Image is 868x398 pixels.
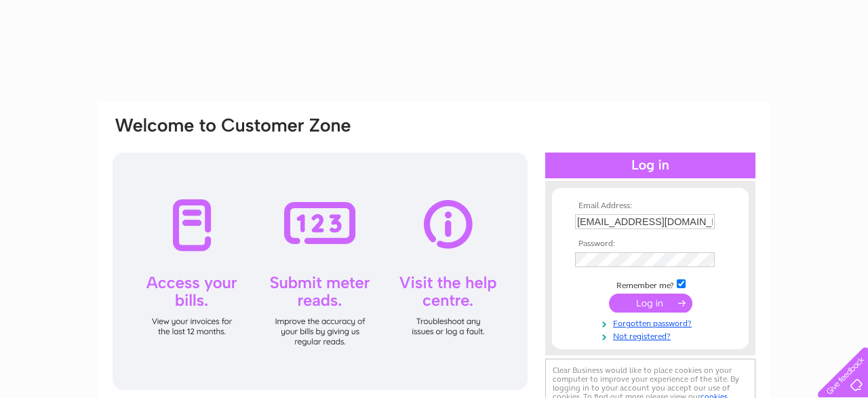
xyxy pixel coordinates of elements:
a: Not registered? [575,329,729,342]
a: Forgotten password? [575,316,729,329]
input: Submit [609,294,692,313]
th: Password: [572,239,729,249]
td: Remember me? [572,277,729,291]
th: Email Address: [572,201,729,211]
